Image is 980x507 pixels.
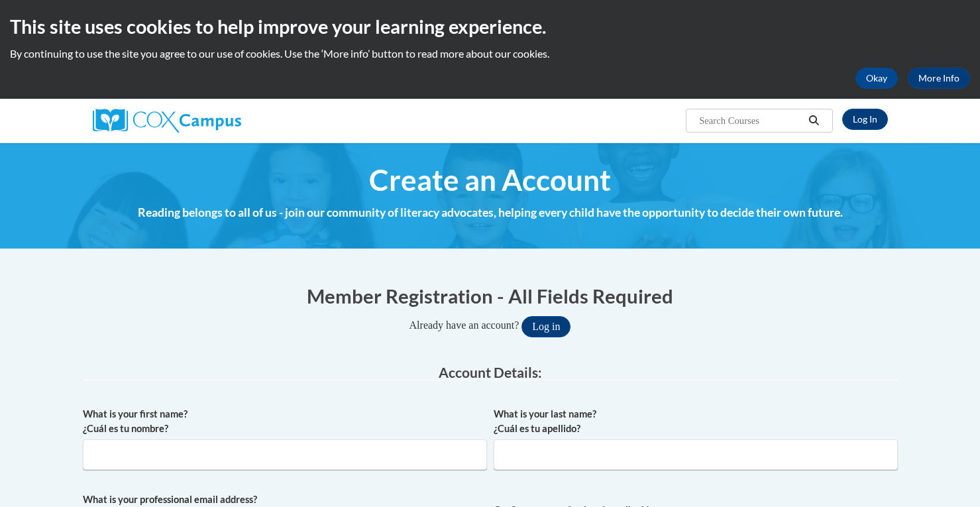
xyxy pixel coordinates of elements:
[83,439,487,470] input: Metadata input
[804,113,824,129] button: Search
[494,407,898,436] label: What is your last name? ¿Cuál es tu apellido?
[83,282,898,310] h1: Member Registration - All Fields Required
[409,319,519,331] span: Already have an account?
[439,364,542,380] span: Account Details:
[908,68,970,89] a: More Info
[10,13,970,40] h2: This site uses cookies to help improve your learning experience.
[521,316,571,337] button: Log in
[855,68,898,89] button: Okay
[83,204,898,221] h4: Reading belongs to all of us - join our community of literacy advocates, helping every child have...
[369,162,611,197] span: Create an Account
[698,113,804,129] input: Search Courses
[93,109,241,133] img: Cox Campus
[842,109,888,130] a: Log In
[10,46,970,61] p: By continuing to use the site you agree to our use of cookies. Use the ‘More info’ button to read...
[494,439,898,470] input: Metadata input
[83,407,487,436] label: What is your first name? ¿Cuál es tu nombre?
